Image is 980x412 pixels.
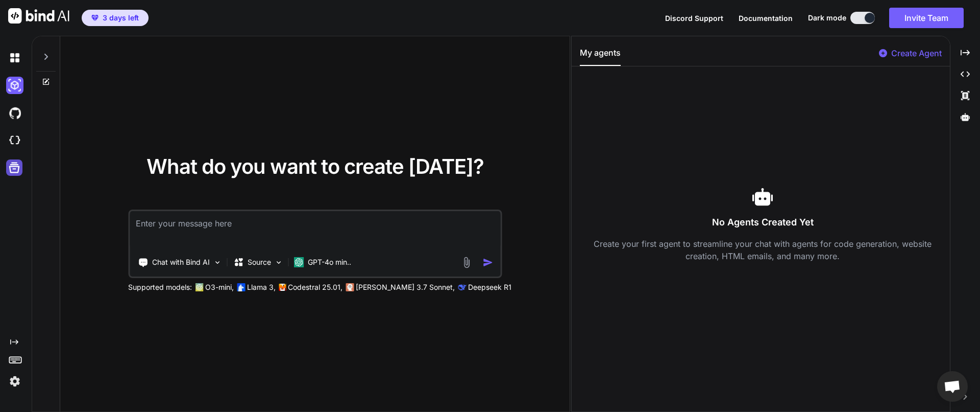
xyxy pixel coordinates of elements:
p: Create Agent [891,47,942,59]
img: GPT-4 [195,283,203,291]
h3: No Agents Created Yet [580,215,946,230]
button: Documentation [739,13,793,24]
p: Chat with Bind AI [152,257,210,267]
img: GPT-4o mini [293,257,304,267]
img: icon [482,257,493,268]
img: darkAi-studio [6,77,23,94]
span: Discord Support [665,14,723,22]
p: O3-mini, [205,282,234,292]
p: GPT-4o min.. [308,257,351,267]
span: Dark mode [808,13,846,23]
img: settings [6,373,23,390]
button: Discord Support [665,13,723,24]
p: Deepseek R1 [468,282,511,292]
img: claude [346,283,354,291]
img: githubDark [6,104,23,122]
img: Pick Tools [213,258,222,267]
span: Documentation [739,14,793,22]
img: cloudideIcon [6,132,23,149]
img: darkChat [6,49,23,66]
button: My agents [580,47,621,66]
img: premium [91,15,99,21]
img: Llama2 [237,283,245,291]
p: Source [248,257,271,267]
img: attachment [460,257,472,268]
p: [PERSON_NAME] 3.7 Sonnet, [356,282,455,292]
div: Open chat [937,371,968,402]
img: Mistral-AI [279,284,286,291]
button: Invite Team [889,8,964,28]
img: claude [458,283,466,291]
p: Codestral 25.01, [288,282,342,292]
p: Llama 3, [247,282,276,292]
img: Pick Models [274,258,283,267]
img: Bind AI [8,8,69,24]
button: premium3 days left [82,10,149,26]
span: 3 days left [103,13,139,23]
p: Supported models: [128,282,192,292]
span: What do you want to create [DATE]? [146,154,484,179]
p: Create your first agent to streamline your chat with agents for code generation, website creation... [580,238,946,262]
